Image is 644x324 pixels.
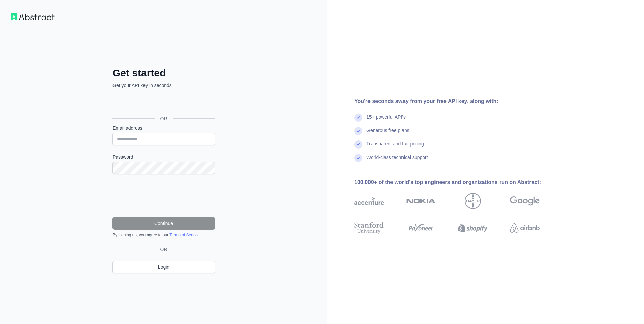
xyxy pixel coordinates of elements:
[366,127,409,140] div: Generous free plans
[366,140,424,154] div: Transparent and fair pricing
[112,82,215,89] p: Get your API key in seconds
[354,140,362,149] img: check mark
[458,221,488,235] img: shopify
[112,183,215,209] iframe: reCAPTCHA
[112,261,215,273] a: Login
[354,97,561,105] div: You're seconds away from your free API key, along with:
[109,96,217,111] iframe: Botón de Acceder con Google
[510,221,540,235] img: airbnb
[112,217,215,230] button: Continue
[112,125,215,131] label: Email address
[406,221,436,235] img: payoneer
[510,193,540,209] img: google
[354,221,384,235] img: stanford university
[11,13,55,20] img: Workflow
[112,154,215,160] label: Password
[112,232,215,238] div: By signing up, you agree to our .
[366,154,428,167] div: World-class technical support
[354,178,561,186] div: 100,000+ of the world's top engineers and organizations run on Abstract:
[406,193,436,209] img: nokia
[169,233,199,237] a: Terms of Service
[155,115,173,122] span: OR
[366,114,406,127] div: 15+ powerful API's
[465,193,481,209] img: bayer
[354,114,362,122] img: check mark
[112,67,215,79] h2: Get started
[354,154,362,162] img: check mark
[354,193,384,209] img: accenture
[158,246,170,253] span: OR
[354,127,362,135] img: check mark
